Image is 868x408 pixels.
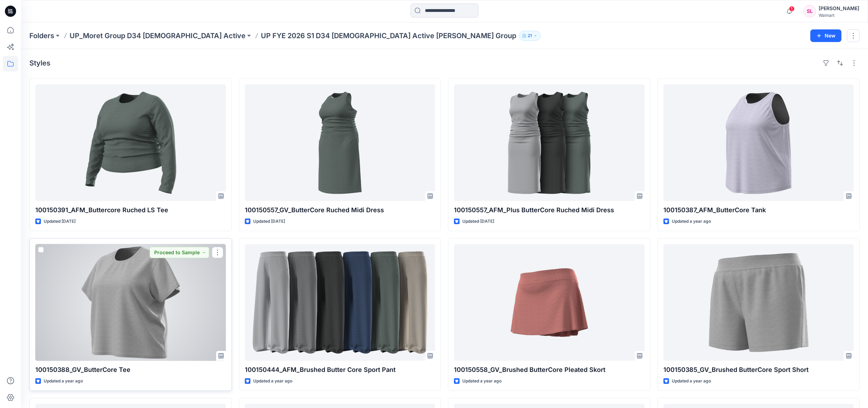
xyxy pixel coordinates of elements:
[245,365,435,375] p: 100150444_AFM_Brushed Butter Core Sport Pant
[253,218,285,225] p: Updated [DATE]
[462,378,501,385] p: Updated a year ago
[803,5,816,18] div: SL
[454,365,645,375] p: 100150558_GV_Brushed ButterCore Pleated Skort
[819,13,859,18] div: Walmart
[245,244,435,361] a: 100150444_AFM_Brushed Butter Core Sport Pant
[672,378,711,385] p: Updated a year ago
[663,84,854,201] a: 100150387_AFM_ButterCore Tank
[245,84,435,201] a: 100150557_GV_ButterCore Ruched Midi Dress
[672,218,711,225] p: Updated a year ago
[29,59,50,67] h4: Styles
[35,244,226,361] a: 100150388_GV_ButterCore Tee
[663,365,854,375] p: 100150385_GV_Brushed ButterCore Sport Short
[663,205,854,215] p: 100150387_AFM_ButterCore Tank
[454,84,645,201] a: 100150557_AFM_Plus ButterCore Ruched Midi Dress
[35,365,226,375] p: 100150388_GV_ButterCore Tee
[70,31,246,41] a: UP_Moret Group D34 [DEMOGRAPHIC_DATA] Active
[810,29,841,42] button: New
[44,218,76,225] p: Updated [DATE]
[454,205,645,215] p: 100150557_AFM_Plus ButterCore Ruched Midi Dress
[819,4,859,13] div: [PERSON_NAME]
[454,244,645,361] a: 100150558_GV_Brushed ButterCore Pleated Skort
[261,31,516,41] p: UP FYE 2026 S1 D34 [DEMOGRAPHIC_DATA] Active [PERSON_NAME] Group
[35,84,226,201] a: 100150391_AFM_Buttercore Ruched LS Tee
[519,31,541,41] button: 21
[29,31,54,41] a: Folders
[663,244,854,361] a: 100150385_GV_Brushed ButterCore Sport Short
[35,205,226,215] p: 100150391_AFM_Buttercore Ruched LS Tee
[245,205,435,215] p: 100150557_GV_ButterCore Ruched Midi Dress
[462,218,494,225] p: Updated [DATE]
[789,6,795,12] span: 1
[44,378,83,385] p: Updated a year ago
[253,378,292,385] p: Updated a year ago
[528,32,532,40] p: 21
